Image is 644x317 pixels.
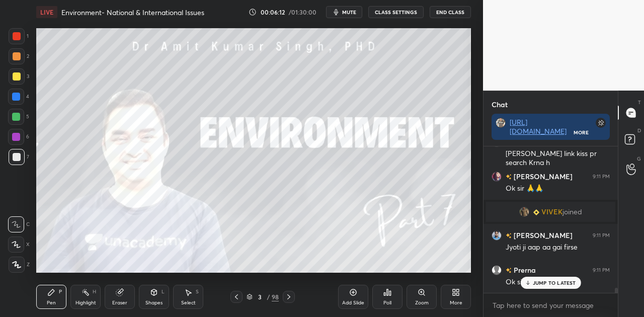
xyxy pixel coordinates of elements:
h6: [PERSON_NAME] [512,171,573,182]
div: Add Slide [342,300,364,305]
div: Zoom [415,300,429,305]
button: End Class [430,6,471,18]
div: Select [181,300,196,305]
div: 5 [8,109,29,125]
h6: Prerna [512,265,536,275]
img: default.png [492,265,502,275]
div: 98 [272,292,279,301]
div: 7 [9,149,29,165]
div: S [196,289,199,294]
div: Jyoti ji aap aa gai firse [506,243,610,253]
div: 9:11 PM [593,232,610,239]
button: CLASS SETTINGS [368,6,424,18]
p: T [638,99,641,106]
div: Z [9,257,30,273]
span: VIVEK [541,208,562,216]
img: ab8af68bfb504b57a109ce77ed8becc7.jpg [492,172,502,182]
div: C [8,216,30,232]
div: 9:11 PM [593,267,610,273]
div: 6 [8,129,29,145]
div: / [267,294,270,300]
div: More [574,129,589,136]
div: [PERSON_NAME] link kiss pr search Krna h [506,149,610,168]
img: no-rating-badge.077c3623.svg [506,233,512,239]
div: LIVE [36,6,57,18]
div: Shapes [145,300,163,305]
div: L [162,289,165,294]
div: 9:11 PM [593,174,610,180]
div: 3 [9,68,29,85]
div: Ok sir 🙏🙏 [506,184,610,194]
div: Highlight [75,300,96,305]
img: a1af7d779f854d3294dd429845c3ba20.jpg [519,207,529,217]
h4: Environment- National & International Issues [61,8,204,17]
div: Eraser [112,300,127,305]
p: JUMP TO LATEST [533,280,576,286]
img: a7d6eed1c4e342f58e0a505c5e0deddc.jpg [492,230,502,241]
span: mute [342,9,356,16]
div: grid [484,146,618,293]
div: Ok siy [506,277,610,287]
div: 4 [8,89,29,105]
div: 2 [9,48,29,64]
div: X [8,236,30,253]
div: P [59,289,62,294]
div: H [93,289,96,294]
div: More [450,300,462,305]
div: 1 [9,28,29,44]
h6: [PERSON_NAME] [512,230,573,241]
div: Pen [47,300,56,305]
img: no-rating-badge.077c3623.svg [506,174,512,180]
p: D [637,127,641,134]
p: G [637,155,641,163]
img: no-rating-badge.077c3623.svg [506,268,512,273]
div: 3 [255,294,265,300]
button: mute [326,6,362,18]
a: [URL][DOMAIN_NAME] [510,117,567,136]
p: Chat [484,91,516,118]
div: Poll [383,300,391,305]
span: joined [562,208,582,216]
img: Learner_Badge_beginner_1_8b307cf2a0.svg [533,209,539,215]
img: 9cd1eca5dd504a079fc002e1a6cbad3b.None [496,118,506,128]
